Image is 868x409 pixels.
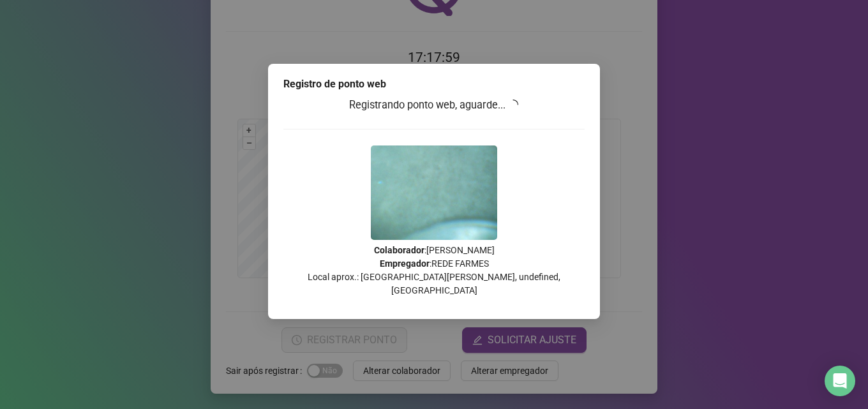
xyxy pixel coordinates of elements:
strong: Colaborador [374,245,424,255]
span: loading [506,98,520,112]
div: Open Intercom Messenger [825,366,855,396]
div: Registro de ponto web [283,77,585,92]
h3: Registrando ponto web, aguarde... [283,97,585,114]
p: : [PERSON_NAME] : REDE FARMES Local aprox.: [GEOGRAPHIC_DATA][PERSON_NAME], undefined, [GEOGRAPHI... [283,244,585,297]
strong: Empregador [380,258,430,269]
img: 2Q== [371,145,497,240]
